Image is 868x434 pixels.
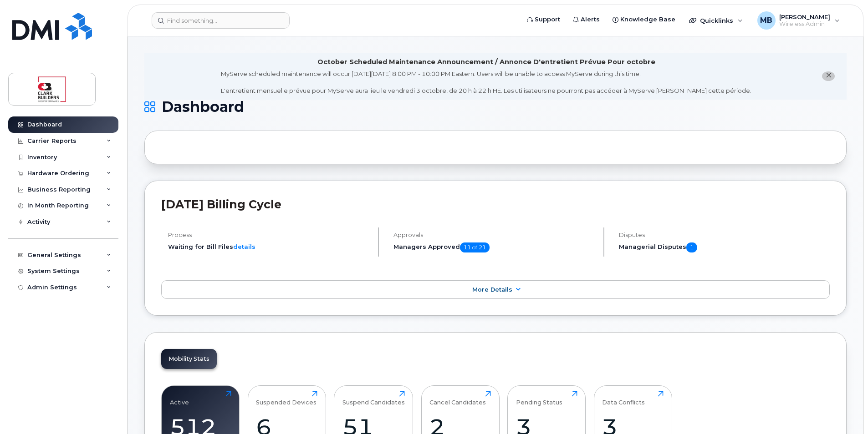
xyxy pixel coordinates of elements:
[221,70,751,95] div: MyServe scheduled maintenance will occur [DATE][DATE] 8:00 PM - 10:00 PM Eastern. Users will be u...
[429,391,486,406] div: Cancel Candidates
[602,391,645,406] div: Data Conflicts
[619,242,830,252] h5: Managerial Disputes
[162,100,244,114] span: Dashboard
[822,71,835,81] button: close notification
[393,242,596,252] h5: Managers Approved
[516,391,562,406] div: Pending Status
[233,243,255,250] a: details
[161,197,830,211] h2: [DATE] Billing Cycle
[460,242,490,252] span: 11 of 21
[619,232,830,238] h4: Disputes
[686,242,697,252] span: 1
[256,391,317,406] div: Suspended Devices
[168,232,370,238] h4: Process
[317,57,655,67] div: October Scheduled Maintenance Announcement / Annonce D'entretient Prévue Pour octobre
[393,232,596,238] h4: Approvals
[828,394,861,427] iframe: Messenger Launcher
[342,391,405,406] div: Suspend Candidates
[168,242,370,251] li: Waiting for Bill Files
[170,391,189,406] div: Active
[472,286,512,293] span: More Details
